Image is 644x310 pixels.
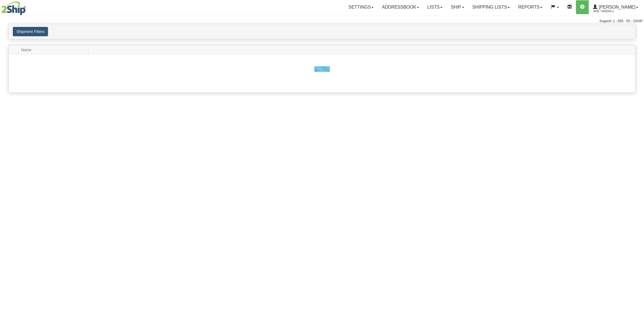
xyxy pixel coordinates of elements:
a: Lists [423,0,447,14]
a: Settings [344,0,378,14]
a: Addressbook [378,0,423,14]
span: 2635 / Green-1 [593,9,635,14]
a: Shipping lists [468,0,514,14]
div: Support: 1 - 855 - 55 - 2SHIP [1,19,643,24]
a: Ship [447,0,468,14]
a: [PERSON_NAME] 2635 / Green-1 [589,0,642,14]
button: Shipment Filters [13,27,48,36]
img: logo2635.jpg [1,1,26,15]
span: [PERSON_NAME] [597,5,635,9]
a: Reports [514,0,547,14]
